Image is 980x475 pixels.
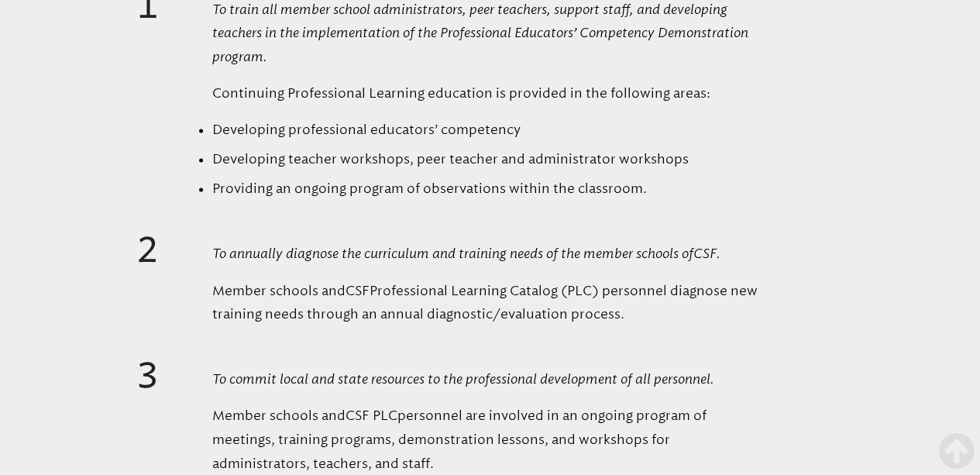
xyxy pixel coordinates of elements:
li: Developing teacher workshops, peer teacher and administrator workshops [212,147,768,170]
p: Member schools and personnel are involved in an ongoing program of meetings, training programs, d... [212,404,768,474]
li: Developing professional educators’ competency [212,118,768,141]
h3: 2 [132,236,849,263]
em: To train all member school administrators, peer teachers, support staff, and developing teachers ... [212,2,748,64]
span: PLC [373,408,397,423]
em: To commit local and state resources to the professional development of all personnel. [212,371,714,387]
span: CSF [346,283,370,298]
li: Providing an ongoing program of observations within the classroom. [212,177,768,200]
span: CSF [346,408,370,423]
p: Continuing Professional Learning education is provided in the following areas: [212,81,768,105]
span: PLC [567,283,593,298]
span: CSF [693,246,717,261]
em: To annually diagnose the curriculum and training needs of the member schools of . [212,246,720,261]
p: Member schools and Professional Learning Catalog ( ) personnel diagnose new training needs throug... [212,279,768,326]
h3: 3 [132,361,849,389]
